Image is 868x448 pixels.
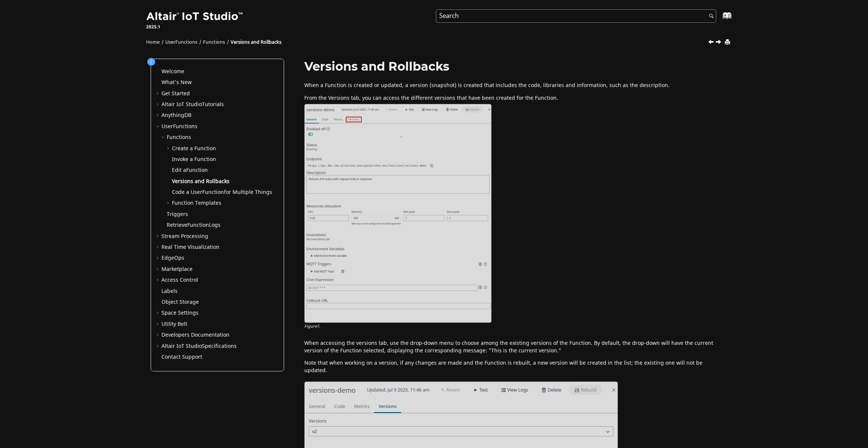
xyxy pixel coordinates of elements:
img: function-details-pane.png [304,104,492,323]
a: Code a UserFunctionfor Multiple Things [172,188,272,196]
a: Labels [161,287,178,295]
span: Expand Stream Processing [156,233,161,240]
a: Get Started [161,90,190,98]
span: Expand Access Control [156,276,161,284]
button: Search [699,9,720,24]
span: Collapse UserFunctions [156,123,161,130]
ul: Table of Contents [156,68,279,361]
a: Previous topic: Edit a Function [709,38,715,47]
a: Go to index terms page [711,15,727,23]
a: RetrieveFunctionLogs [167,221,221,229]
nav: Tools [135,32,733,49]
a: Functions [167,133,191,141]
a: What's New [161,78,192,86]
a: UserFunctions [161,123,197,130]
a: Space Settings [161,309,198,317]
a: Utility Belt [161,320,187,328]
span: Expand EdgeOps [156,254,161,262]
span: Collapse Functions [161,134,167,141]
span: Function [187,221,209,229]
span: Expand Space Settings [156,309,161,317]
a: Versions and Rollbacks [231,39,281,46]
span: Expand Create a Function [166,145,172,152]
a: Edit aFunction [172,166,208,174]
a: Real Time Visualization [161,243,219,251]
a: Versions and Rollbacks [172,177,230,185]
p: 2025.1 [146,24,244,30]
span: Expand Marketplace [156,266,161,273]
h1: Versions and Rollbacks [304,60,717,73]
span: Expand Get Started [156,90,161,98]
a: UserFunctions [165,39,197,46]
a: Contact Support [161,353,202,361]
a: Access Control [161,276,198,284]
span: Expand Real Time Visualization [156,244,161,251]
span: 1 [317,323,319,330]
span: . [319,323,320,330]
a: Invoke a Function [172,155,216,163]
button: Print this page [725,37,731,47]
span: Functions [173,123,197,130]
span: Altair IoT Studio [161,101,202,108]
a: Triggers [167,210,188,218]
button: Toggle publishing table of content [147,58,155,66]
a: Marketplace [161,265,193,273]
img: Altair IoT Studio [146,11,244,23]
a: Welcome [161,68,184,75]
span: Expand AnythingDB [156,112,161,119]
a: Altair IoT StudioSpecifications [161,342,237,350]
p: When a Function is created or updated, a version (snapshot) is created that includes the code, li... [304,82,717,89]
input: Search query [436,9,716,23]
span: Altair IoT Studio [161,342,202,350]
span: Expand Altair IoT StudioSpecifications [156,343,161,350]
p: Note that when working on a version, if any changes are made and the Function is rebuilt, a new v... [304,359,717,374]
span: Expand Utility Belt [156,321,161,328]
a: Altair IoT StudioTutorials [161,101,224,108]
span: Expand Function Templates [166,200,172,207]
a: AnythingDB [161,111,191,119]
a: EdgeOps [161,254,184,262]
a: Home [146,39,160,46]
div: From the Versions tab, you can access the different versions that have been created for the Funct... [304,95,717,336]
a: Create a Function [172,145,216,152]
a: Developers Documentation [161,331,230,339]
span: Function [202,188,224,196]
a: Stream Processing [161,232,208,240]
a: Function Templates [172,199,221,207]
a: Next topic: Code a User Function for Multiple Things [716,38,722,47]
span: Figure [304,323,320,330]
span: Expand Altair IoT StudioTutorials [156,101,161,108]
p: When accessing the versions tab, use the drop-down menu to choose among the existing versions of ... [304,340,717,354]
a: Functions [203,39,225,46]
span: Expand Developers Documentation [156,331,161,339]
span: Function [186,166,208,174]
span: Functions [175,39,197,46]
a: Object Storage [161,298,199,306]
